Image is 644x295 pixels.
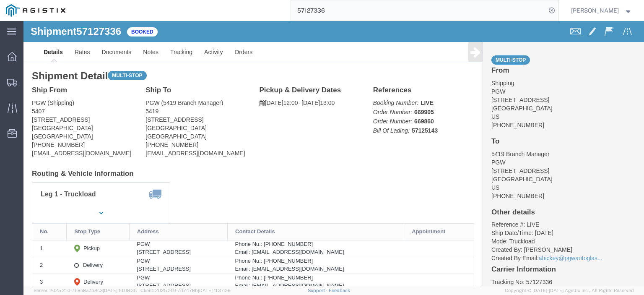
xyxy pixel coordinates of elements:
span: Jesse Jordan [571,6,619,15]
span: [DATE] 10:09:35 [103,288,137,293]
a: Feedback [329,288,350,293]
span: [DATE] 11:37:29 [198,288,231,293]
iframe: FS Legacy Container [23,21,644,286]
img: logo [6,4,65,17]
button: [PERSON_NAME] [571,5,633,16]
span: Server: 2025.21.0-769a9a7b8c3 [34,288,137,293]
span: Client: 2025.21.0-7d7479b [140,288,231,293]
span: Copyright © [DATE]-[DATE] Agistix Inc., All Rights Reserved [505,287,634,294]
input: Search for shipment number, reference number [291,0,546,21]
a: Support [308,288,329,293]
